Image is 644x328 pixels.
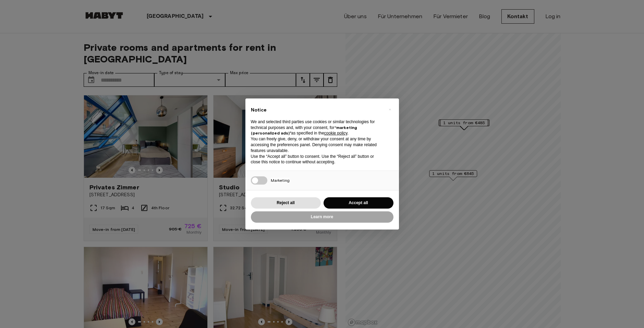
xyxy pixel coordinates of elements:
[271,178,290,183] span: Marketing
[251,125,357,136] strong: “marketing (personalized ads)”
[251,119,382,136] p: We and selected third parties use cookies or similar technologies for technical purposes and, wit...
[251,197,321,209] button: Reject all
[251,154,382,165] p: Use the “Accept all” button to consent. Use the “Reject all” button or close this notice to conti...
[251,107,382,114] h2: Notice
[389,105,391,114] span: ×
[324,197,393,209] button: Accept all
[324,131,348,136] a: cookie policy
[251,211,393,223] button: Learn more
[385,104,396,115] button: Close this notice
[251,136,382,153] p: You can freely give, deny, or withdraw your consent at any time by accessing the preferences pane...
